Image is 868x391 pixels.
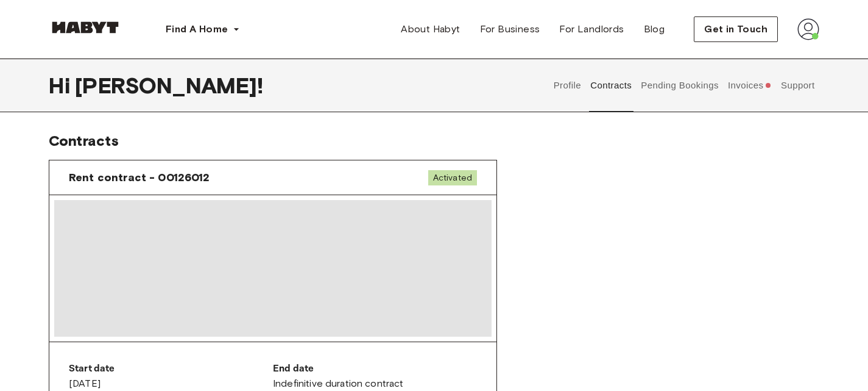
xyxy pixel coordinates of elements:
button: Invoices [726,59,773,112]
span: [PERSON_NAME] ! [75,73,263,98]
a: About Habyt [391,17,470,41]
button: Find A Home [156,17,250,41]
span: For Business [480,22,540,37]
button: Support [779,59,816,112]
a: For Business [470,17,550,41]
button: Contracts [589,59,633,112]
button: Pending Bookings [640,59,721,112]
a: Blog [634,17,675,41]
div: [DATE] [69,362,273,391]
span: For Landlords [559,22,624,37]
span: Hi [49,73,75,98]
button: Profile [552,59,583,112]
a: For Landlords [549,17,633,41]
button: Get in Touch [694,16,778,42]
img: Habyt [49,21,122,34]
p: End date [273,362,477,376]
img: avatar [797,18,819,40]
span: Rent contract - 00126012 [69,170,210,185]
span: Find A Home [166,22,228,37]
span: About Habyt [401,22,460,37]
div: Indefinitive duration contract [273,362,477,391]
span: Blog [644,22,665,37]
span: Get in Touch [704,22,767,37]
span: Activated [428,170,477,185]
p: Start date [69,362,273,376]
span: Contracts [49,132,119,149]
div: user profile tabs [549,59,819,112]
